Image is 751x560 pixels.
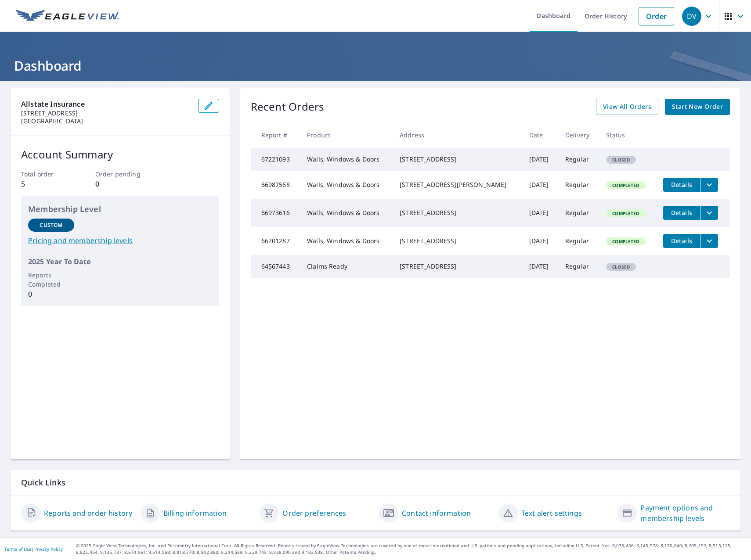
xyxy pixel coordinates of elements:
[44,508,132,518] a: Reports and order history
[28,203,212,215] p: Membership Level
[300,199,393,227] td: Walls, Windows & Doors
[251,99,325,115] p: Recent Orders
[668,180,695,189] span: Details
[558,199,599,227] td: Regular
[665,99,730,115] a: Start New Order
[400,155,515,164] div: [STREET_ADDRESS]
[251,171,300,199] td: 66987568
[596,99,658,115] a: View All Orders
[21,169,71,179] p: Total order
[607,210,644,216] span: Completed
[4,546,63,552] p: |
[607,264,635,270] span: Closed
[76,542,747,556] p: © 2025 Eagle View Technologies, Inc. and Pictometry International Corp. All Rights Reserved. Repo...
[522,122,558,148] th: Date
[607,182,644,188] span: Completed
[700,234,718,248] button: filesDropdownBtn-66201287
[668,208,695,217] span: Details
[40,221,62,229] p: Custom
[11,57,740,75] h1: Dashboard
[522,199,558,227] td: [DATE]
[251,122,300,148] th: Report #
[300,255,393,278] td: Claims Ready
[558,255,599,278] td: Regular
[640,503,730,524] a: Payment options and membership levels
[393,122,522,148] th: Address
[251,199,300,227] td: 66973616
[700,178,718,192] button: filesDropdownBtn-66987568
[34,546,63,552] a: Privacy Policy
[300,122,393,148] th: Product
[300,148,393,171] td: Walls, Windows & Doors
[251,255,300,278] td: 64567443
[639,7,674,25] a: Order
[400,237,515,245] div: [STREET_ADDRESS]
[400,180,515,189] div: [STREET_ADDRESS][PERSON_NAME]
[95,179,145,189] p: 0
[663,178,700,192] button: detailsBtn-66987568
[522,227,558,255] td: [DATE]
[21,477,730,488] p: Quick Links
[300,227,393,255] td: Walls, Windows & Doors
[607,238,644,244] span: Completed
[28,235,212,246] a: Pricing and membership levels
[672,101,723,112] span: Start New Order
[28,256,212,267] p: 2025 Year To Date
[300,171,393,199] td: Walls, Windows & Doors
[163,508,227,518] a: Billing information
[663,234,700,248] button: detailsBtn-66201287
[700,206,718,220] button: filesDropdownBtn-66973616
[400,262,515,271] div: [STREET_ADDRESS]
[668,237,695,245] span: Details
[558,227,599,255] td: Regular
[663,206,700,220] button: detailsBtn-66973616
[402,508,471,518] a: Contact information
[599,122,656,148] th: Status
[21,99,191,109] p: Allstate Insurance
[400,208,515,217] div: [STREET_ADDRESS]
[21,179,71,189] p: 5
[522,171,558,199] td: [DATE]
[558,122,599,148] th: Delivery
[607,157,635,163] span: Closed
[95,169,145,179] p: Order pending
[251,148,300,171] td: 67221093
[682,7,701,26] div: DV
[21,147,219,162] p: Account Summary
[16,10,119,23] img: EV Logo
[522,148,558,171] td: [DATE]
[521,508,582,518] a: Text alert settings
[28,270,74,289] p: Reports Completed
[251,227,300,255] td: 66201287
[522,255,558,278] td: [DATE]
[558,148,599,171] td: Regular
[603,101,651,112] span: View All Orders
[28,289,74,299] p: 0
[558,171,599,199] td: Regular
[21,117,191,125] p: [GEOGRAPHIC_DATA]
[21,109,191,117] p: [STREET_ADDRESS]
[282,508,346,518] a: Order preferences
[4,546,32,552] a: Terms of Use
